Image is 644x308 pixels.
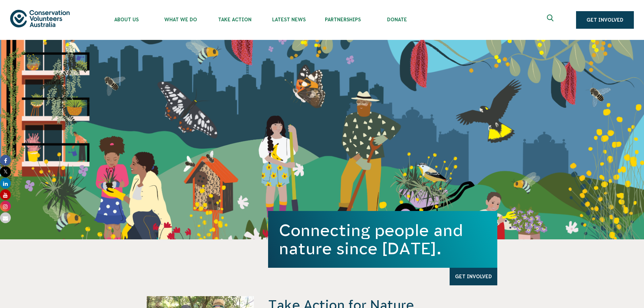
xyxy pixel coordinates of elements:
[279,221,486,258] h1: Connecting people and nature since [DATE].
[208,17,262,22] span: Take Action
[547,15,555,25] span: Expand search box
[576,11,634,29] a: Get Involved
[153,17,208,22] span: What We Do
[370,17,424,22] span: Donate
[262,17,316,22] span: Latest News
[316,17,370,22] span: Partnerships
[10,10,70,27] img: logo.svg
[450,268,497,285] a: Get Involved
[543,12,559,28] button: Expand search box Close search box
[99,17,153,22] span: About Us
